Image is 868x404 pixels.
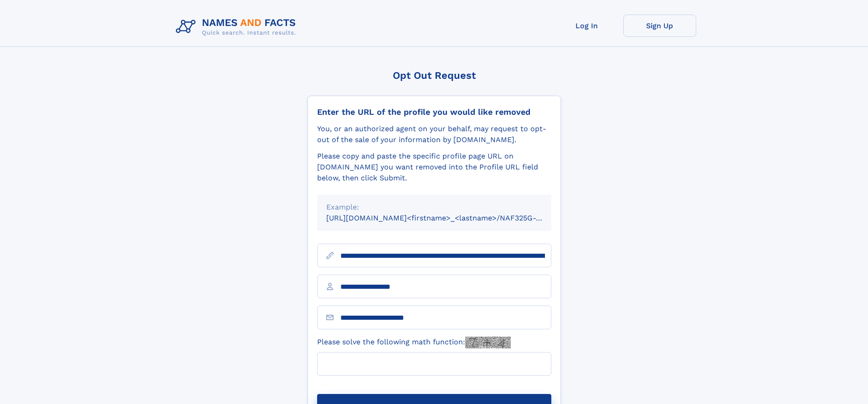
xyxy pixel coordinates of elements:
div: Example: [326,202,542,213]
div: Enter the URL of the profile you would like removed [317,107,551,117]
a: Sign Up [623,15,696,37]
a: Log In [550,15,623,37]
img: Logo Names and Facts [172,15,303,39]
div: You, or an authorized agent on your behalf, may request to opt-out of the sale of your informatio... [317,123,551,145]
div: Please copy and paste the specific profile page URL on [DOMAIN_NAME] you want removed into the Pr... [317,151,551,184]
label: Please solve the following math function: [317,337,511,348]
div: Opt Out Request [308,70,561,81]
small: [URL][DOMAIN_NAME]<firstname>_<lastname>/NAF325G-xxxxxxxx [326,214,569,222]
